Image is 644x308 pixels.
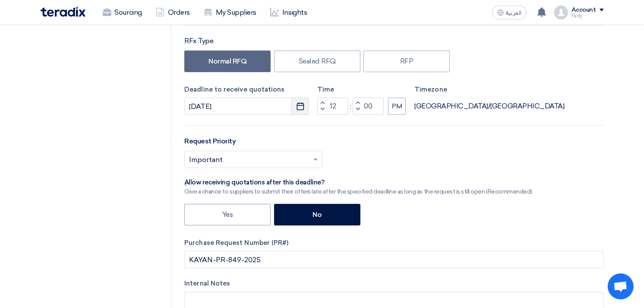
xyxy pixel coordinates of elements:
input: Minutes [353,98,384,115]
img: profile_test.png [554,6,568,19]
div: RFx Type [184,36,603,46]
button: PM [388,98,406,115]
div: Give a chance to suppliers to submit their offers late after the specified deadline as long as th... [184,187,532,196]
div: [GEOGRAPHIC_DATA]/[GEOGRAPHIC_DATA] [414,101,564,111]
div: Open chat [608,273,634,299]
label: Timezone [414,85,564,95]
label: Request Priority [184,136,236,146]
button: العربية [492,6,527,19]
label: Purchase Request Number (PR#) [184,238,603,248]
div: : [348,101,353,111]
label: Deadline to receive quotations [184,85,309,95]
a: Sourcing [96,3,149,22]
label: No [274,204,360,225]
label: Yes [184,204,271,225]
label: Normal RFQ [184,51,271,72]
input: Add your internal PR# ex. (1234, 3444, 4344)(Optional) [184,251,603,268]
label: Time [317,85,406,95]
div: Fady [571,13,604,18]
span: العربية [506,10,521,16]
label: Sealed RFQ [274,51,360,72]
div: Account [571,6,596,14]
div: ِAllow receiving quotations after this deadline? [184,178,532,187]
input: Hours [317,98,348,115]
input: yyyy-mm-dd [184,98,309,115]
label: Internal Notes [184,279,603,289]
a: Insights [263,3,314,22]
img: Teradix logo [41,7,85,17]
a: My Suppliers [197,3,263,22]
a: Orders [149,3,197,22]
label: RFP [363,51,450,72]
